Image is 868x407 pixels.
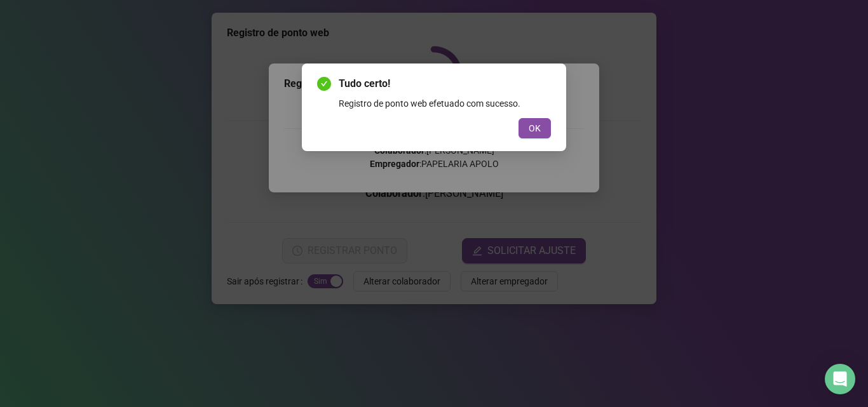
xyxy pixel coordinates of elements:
span: Tudo certo! [339,76,551,91]
div: Registro de ponto web efetuado com sucesso. [339,97,551,110]
span: check-circle [317,77,331,91]
button: OK [519,118,551,138]
span: OK [529,121,541,135]
div: Open Intercom Messenger [825,364,855,394]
